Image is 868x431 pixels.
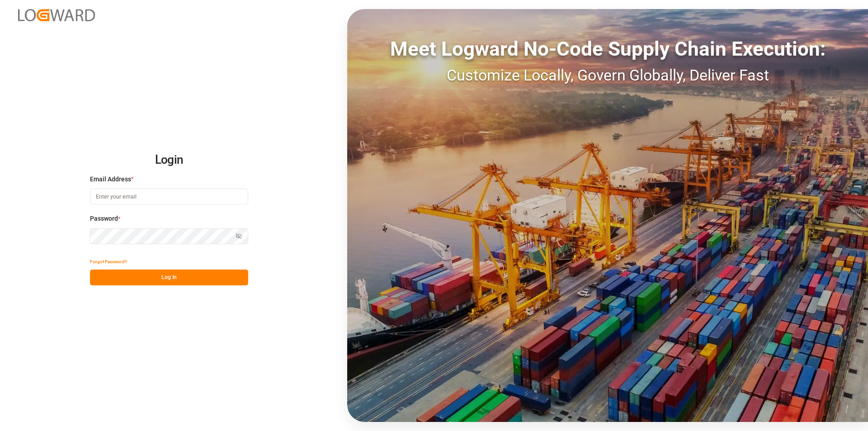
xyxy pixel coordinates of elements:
[90,189,248,204] input: Enter your email
[347,64,868,87] div: Customize Locally, Govern Globally, Deliver Fast
[18,9,95,21] img: Logward_new_orange.png
[90,254,127,270] button: Forgot Password?
[347,34,868,64] div: Meet Logward No-Code Supply Chain Execution:
[90,214,118,223] span: Password
[90,270,248,285] button: Log In
[90,146,248,175] h2: Login
[90,175,131,184] span: Email Address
